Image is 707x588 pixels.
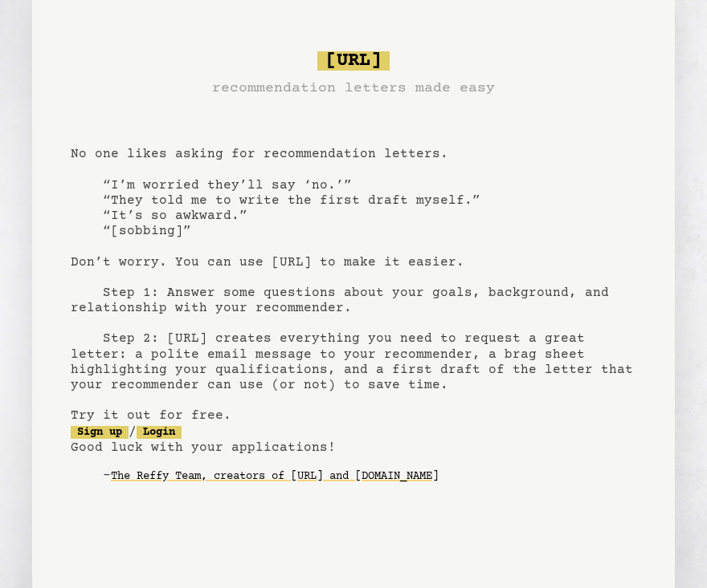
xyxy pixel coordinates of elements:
span: [URL] [317,51,390,71]
a: Login [137,426,182,439]
div: - [103,468,636,485]
a: Sign up [71,426,129,439]
pre: No one likes asking for recommendation letters. “I’m worried they’ll say ‘no.’” “They told me to ... [71,45,636,515]
h3: recommendation letters made easy [212,77,495,99]
a: The Reffy Team, creators of [URL] and [DOMAIN_NAME] [111,464,439,489]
